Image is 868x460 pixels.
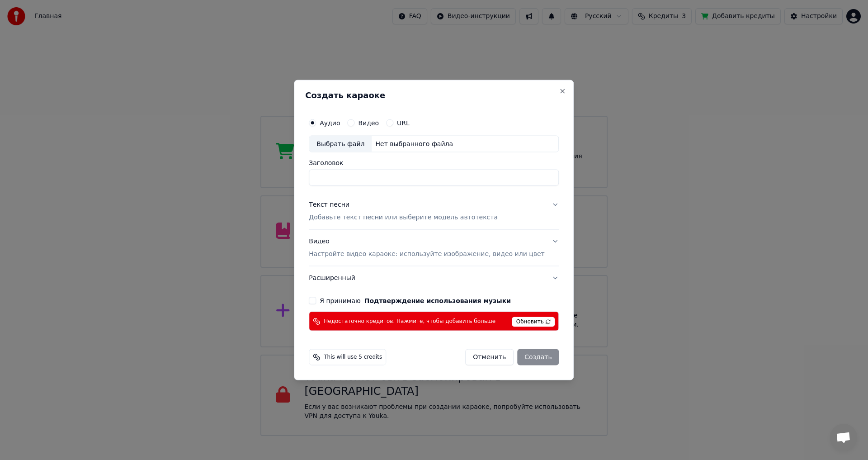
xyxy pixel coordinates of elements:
button: Расширенный [309,266,559,290]
div: Нет выбранного файла [372,139,457,148]
span: Обновить [512,317,555,327]
p: Настройте видео караоке: используйте изображение, видео или цвет [309,250,544,259]
span: Недостаточно кредитов. Нажмите, чтобы добавить больше [324,318,495,325]
label: Заголовок [309,160,559,166]
label: Аудио [320,119,340,126]
h2: Создать караоке [305,91,562,99]
label: Видео [358,119,379,126]
label: Я принимаю [320,298,511,304]
p: Добавьте текст песни или выберите модель автотекста [309,213,498,222]
div: Выбрать файл [309,136,372,152]
div: Текст песни [309,200,349,209]
span: This will use 5 credits [324,354,382,361]
button: Я принимаю [364,298,511,304]
button: Отменить [465,349,514,365]
button: Текст песниДобавьте текст песни или выберите модель автотекста [309,193,559,229]
div: Видео [309,237,544,259]
label: URL [397,119,410,126]
button: ВидеоНастройте видео караоке: используйте изображение, видео или цвет [309,230,559,266]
